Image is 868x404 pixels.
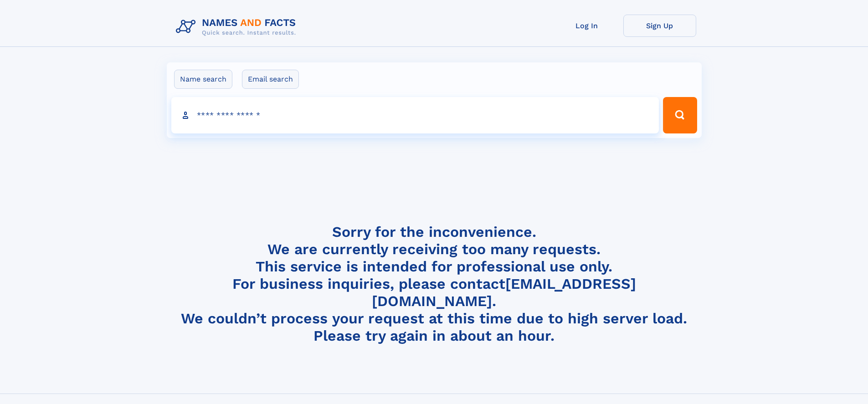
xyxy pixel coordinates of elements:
[663,97,697,133] button: Search Button
[171,97,659,133] input: search input
[172,223,696,345] h4: Sorry for the inconvenience. We are currently receiving too many requests. This service is intend...
[623,15,696,37] a: Sign Up
[172,15,303,39] img: Logo Names and Facts
[242,70,299,89] label: Email search
[174,70,232,89] label: Name search
[372,275,636,310] a: [EMAIL_ADDRESS][DOMAIN_NAME]
[550,15,623,37] a: Log In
